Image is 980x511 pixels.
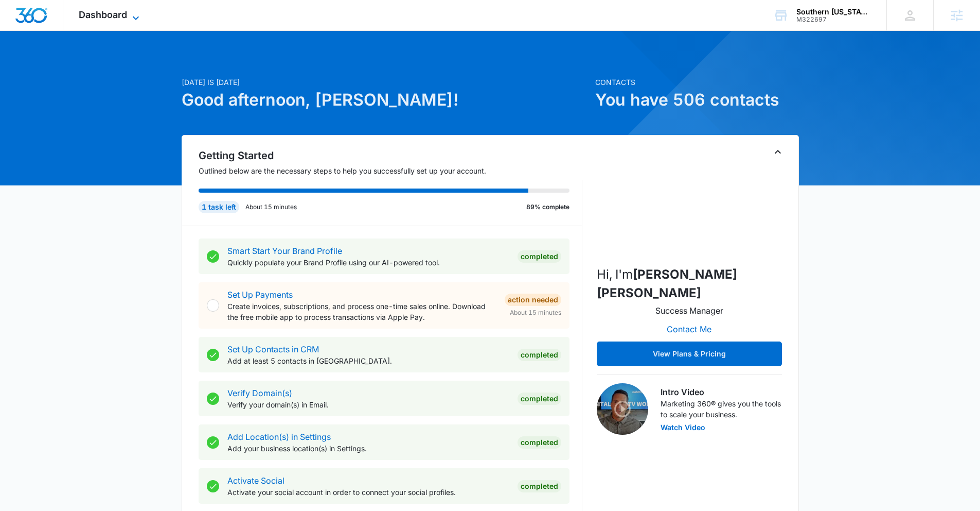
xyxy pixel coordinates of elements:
button: Watch Video [661,424,705,431]
div: Completed [518,349,561,361]
h2: Getting Started [199,148,582,163]
p: [DATE] is [DATE] [182,77,589,88]
a: Add Location(s) in Settings [227,432,331,442]
span: Dashboard [79,9,127,20]
p: Marketing 360® gives you the tools to scale your business. [661,398,782,420]
div: Completed [518,393,561,405]
p: About 15 minutes [245,202,297,212]
p: 89% complete [526,202,569,212]
h1: Good afternoon, [PERSON_NAME]! [182,88,589,112]
a: Activate Social [227,475,284,486]
p: Create invoices, subscriptions, and process one-time sales online. Download the free mobile app t... [227,301,496,322]
div: Completed [518,480,561,492]
div: Completed [518,436,561,449]
p: Verify your domain(s) in Email. [227,399,509,410]
p: Success Manager [655,304,723,317]
span: About 15 minutes [510,308,561,317]
div: account name [796,8,871,16]
p: Quickly populate your Brand Profile using our AI-powered tool. [227,257,509,268]
button: View Plans & Pricing [597,342,782,366]
p: Add your business location(s) in Settings. [227,443,509,454]
p: Activate your social account in order to connect your social profiles. [227,487,509,498]
div: account id [796,16,871,23]
div: 1 task left [199,201,239,213]
div: Completed [518,250,561,263]
h1: You have 506 contacts [595,88,799,112]
strong: [PERSON_NAME] [PERSON_NAME] [597,267,737,300]
p: Outlined below are the necessary steps to help you successfully set up your account. [199,165,582,176]
p: Add at least 5 contacts in [GEOGRAPHIC_DATA]. [227,355,509,366]
p: Hi, I'm [597,265,782,302]
h3: Intro Video [661,386,782,398]
p: Contacts [595,77,799,88]
a: Set Up Contacts in CRM [227,344,319,354]
img: Slater Drost [638,154,741,257]
button: Contact Me [656,317,722,342]
a: Verify Domain(s) [227,388,292,398]
div: Action Needed [505,294,561,306]
a: Set Up Payments [227,289,293,300]
img: Intro Video [597,383,648,435]
a: Smart Start Your Brand Profile [227,246,342,256]
button: Toggle Collapse [772,146,784,158]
